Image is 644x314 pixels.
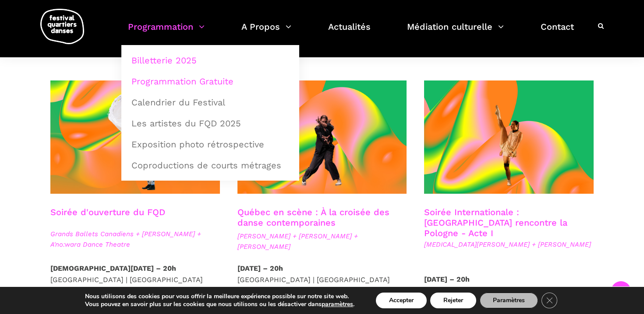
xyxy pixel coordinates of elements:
[241,19,291,45] a: A Propos
[50,263,220,285] p: [GEOGRAPHIC_DATA] | [GEOGRAPHIC_DATA]
[541,19,574,45] a: Contact
[50,264,176,272] strong: [DEMOGRAPHIC_DATA][DATE] – 20h
[237,263,407,285] p: [GEOGRAPHIC_DATA] | [GEOGRAPHIC_DATA]
[50,207,165,217] a: Soirée d'ouverture du FQD
[237,264,283,272] strong: [DATE] – 20h
[376,293,427,308] button: Accepter
[328,19,371,45] a: Actualités
[424,274,594,296] p: [GEOGRAPHIC_DATA] | [GEOGRAPHIC_DATA]
[541,293,557,308] button: Close GDPR Cookie Banner
[237,231,407,252] span: [PERSON_NAME] + [PERSON_NAME] + [PERSON_NAME]
[85,293,354,300] p: Nous utilisons des cookies pour vous offrir la meilleure expérience possible sur notre site web.
[128,19,205,45] a: Programmation
[85,300,354,308] p: Vous pouvez en savoir plus sur les cookies que nous utilisons ou les désactiver dans .
[50,229,220,250] span: Grands Ballets Canadiens + [PERSON_NAME] + A'no:wara Dance Theatre
[126,50,294,70] a: Billetterie 2025
[407,19,504,45] a: Médiation culturelle
[126,71,294,91] a: Programmation Gratuite
[424,275,470,283] strong: [DATE] – 20h
[237,207,389,228] a: Québec en scène : À la croisée des danse contemporaines
[126,155,294,175] a: Coproductions de courts métrages
[424,207,567,238] a: Soirée Internationale : [GEOGRAPHIC_DATA] rencontre la Pologne - Acte I
[126,134,294,154] a: Exposition photo rétrospective
[430,293,476,308] button: Rejeter
[322,300,353,308] button: paramètres
[126,92,294,112] a: Calendrier du Festival
[424,239,594,250] span: [MEDICAL_DATA][PERSON_NAME] + [PERSON_NAME]
[480,293,538,308] button: Paramètres
[40,9,84,44] img: logo-fqd-med
[126,113,294,133] a: Les artistes du FQD 2025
